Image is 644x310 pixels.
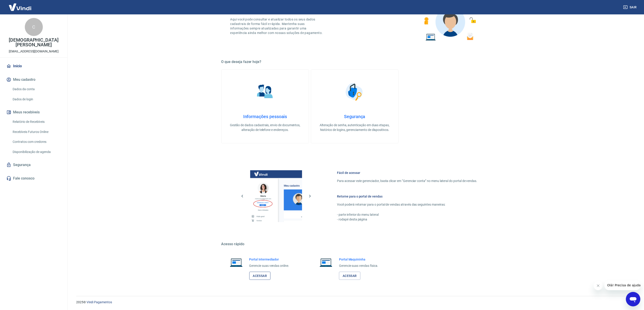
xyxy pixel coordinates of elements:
[5,61,62,71] a: Início
[5,0,35,14] img: Vindi
[311,70,399,143] a: SegurançaSegurançaAlteração de senha, autenticação em duas etapas, histórico de logins, gerenciam...
[11,85,62,94] a: Dados da conta
[337,202,477,207] p: Você poderá retornar para o portal de vendas através das seguintes maneiras:
[339,263,378,268] p: Gerencie suas vendas física.
[337,179,477,183] p: Para acessar este gerenciador, basta clicar em “Gerenciar conta” no menu lateral do portal de ven...
[3,3,38,7] span: Olá! Precisa de ajuda?
[5,75,62,85] button: Meu cadastro
[339,257,378,262] h6: Portal Maquininha
[11,147,62,157] a: Disponibilização de agenda
[337,194,477,199] h6: Retorne para o portal de vendas
[337,212,477,217] p: - parte inferior do menu lateral
[249,263,289,268] p: Gerencie suas vendas online.
[87,300,112,304] a: Vindi Pagamentos
[11,127,62,137] a: Recebíveis Futuros Online
[221,60,488,64] h5: O que deseja fazer hoje?
[605,280,640,290] iframe: Mensagem da empresa
[594,281,603,290] iframe: Fechar mensagem
[227,257,246,268] img: Imagem de um notebook aberto
[9,49,59,54] p: [EMAIL_ADDRESS][DOMAIN_NAME]
[5,173,62,183] a: Fale conosco
[254,81,276,103] img: Informações pessoais
[221,242,488,246] h5: Acesso rápido
[337,217,477,222] p: - rodapé desta página
[229,123,302,132] p: Gestão de dados cadastrais, envio de documentos, alteração de telefone e endereços.
[249,257,289,262] h6: Portal Intermediador
[318,123,391,132] p: Alteração de senha, autenticação em duas etapas, histórico de logins, gerenciamento de dispositivos.
[626,292,640,306] iframe: Botão para abrir a janela de mensagens
[5,160,62,170] a: Segurança
[230,17,324,35] p: Aqui você pode consultar e atualizar todos os seus dados cadastrais de forma fácil e rápida. Mant...
[221,70,309,143] a: Informações pessoaisInformações pessoaisGestão de dados cadastrais, envio de documentos, alteraçã...
[5,107,62,117] button: Meus recebíveis
[249,272,271,280] a: Acessar
[76,300,633,305] p: 2025 ©
[622,3,639,11] button: Sair
[339,272,360,280] a: Acessar
[250,170,302,222] img: Imagem da dashboard mostrando o botão de gerenciar conta na sidebar no lado esquerdo
[337,171,477,175] h6: Fácil de acessar
[316,257,335,268] img: Imagem de um notebook aberto
[343,81,366,103] img: Segurança
[25,18,43,36] div: C
[11,137,62,146] a: Contratos com credores
[11,117,62,126] a: Relatório de Recebíveis
[229,114,302,119] h4: Informações pessoais
[318,114,391,119] h4: Segurança
[4,38,64,47] p: [DEMOGRAPHIC_DATA][PERSON_NAME]
[11,95,62,104] a: Dados de login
